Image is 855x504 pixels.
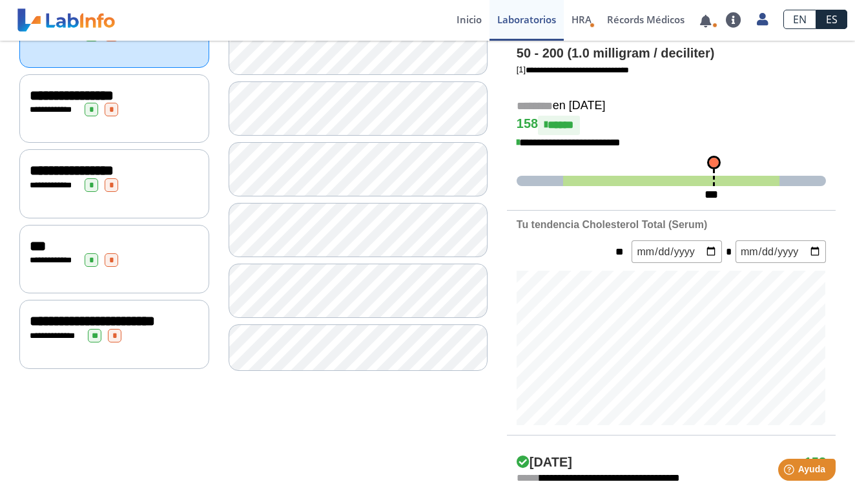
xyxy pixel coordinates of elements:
[517,455,572,470] h4: [DATE]
[572,13,592,26] span: HRA
[740,454,841,490] iframe: Help widget launcher
[783,10,816,29] a: EN
[517,219,707,230] b: Tu tendencia Cholesterol Total (Serum)
[816,10,847,29] a: ES
[517,99,826,114] h5: en [DATE]
[517,116,826,135] h4: 158
[736,240,826,263] input: mm/dd/yyyy
[517,65,629,74] a: [1]
[517,46,826,61] h4: 50 - 200 (1.0 milligram / deciliter)
[632,240,722,263] input: mm/dd/yyyy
